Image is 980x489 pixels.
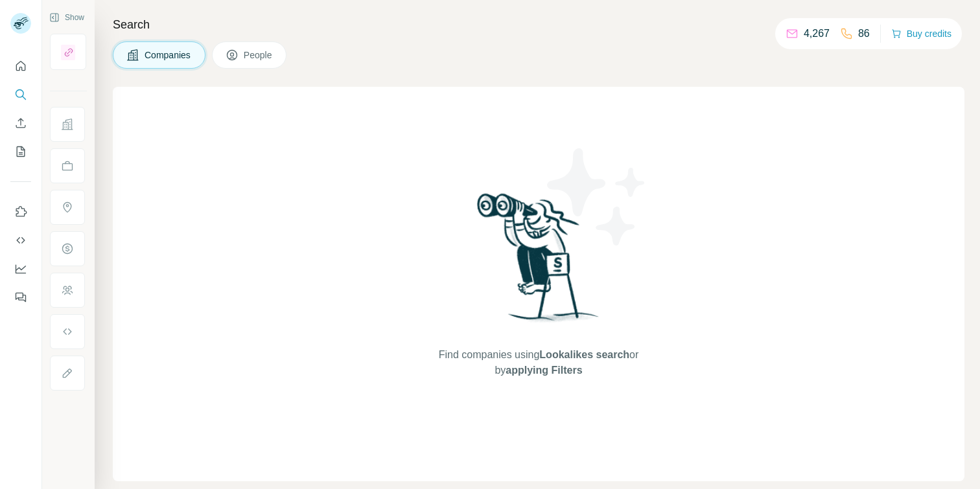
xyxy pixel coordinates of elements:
button: Dashboard [10,257,31,280]
p: 86 [858,26,870,41]
p: 4,267 [804,26,830,41]
span: applying Filters [506,365,582,376]
button: Feedback [10,286,31,309]
img: Surfe Illustration - Stars [539,139,655,255]
span: Lookalikes search [539,349,629,360]
span: Companies [145,49,192,62]
button: Buy credits [891,25,951,43]
img: Surfe Illustration - Woman searching with binoculars [471,190,606,334]
h4: Search [113,16,964,34]
button: Search [10,83,31,106]
button: Use Surfe on LinkedIn [10,200,31,223]
span: People [244,49,274,62]
button: Quick start [10,54,31,78]
button: Use Surfe API [10,229,31,252]
button: Show [40,8,93,27]
button: Enrich CSV [10,111,31,135]
span: Find companies using or by [435,347,642,378]
button: My lists [10,140,31,163]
